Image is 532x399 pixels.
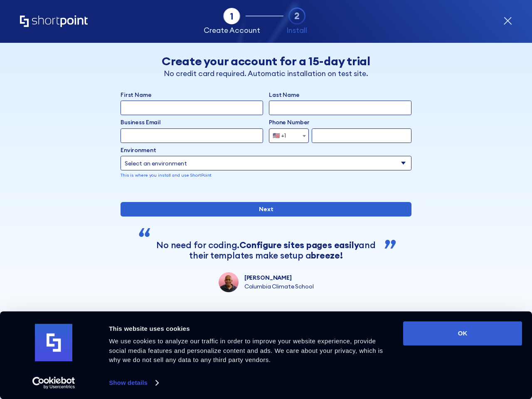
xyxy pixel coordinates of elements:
[17,377,90,389] a: Usercentrics Cookiebot - opens in a new window
[109,324,394,334] div: This website uses cookies
[109,337,383,363] span: We use cookies to analyze our traffic in order to improve your website experience, provide social...
[35,324,72,362] img: logo
[109,377,158,389] a: Show details
[403,321,522,345] button: OK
